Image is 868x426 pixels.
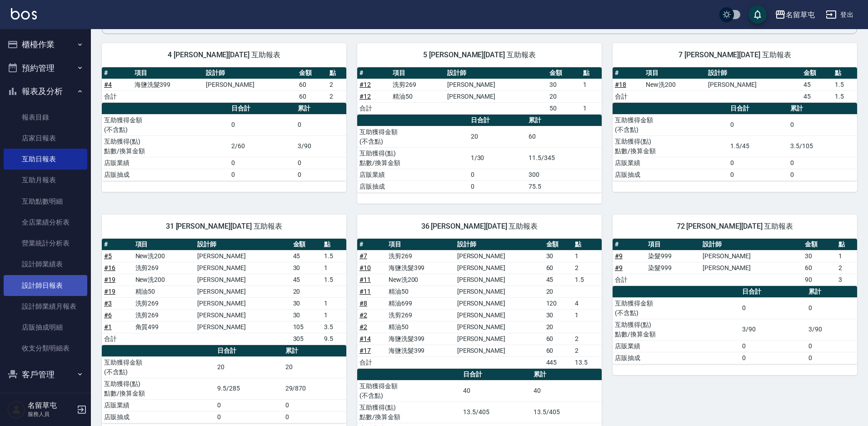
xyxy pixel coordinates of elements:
td: 9.5 [322,333,346,345]
td: New洗200 [386,274,455,286]
td: 0 [788,157,857,169]
td: 0 [740,340,806,352]
a: #11 [359,288,371,295]
td: 2 [573,333,602,345]
td: 3.5/105 [788,135,857,157]
td: [PERSON_NAME] [195,309,290,321]
span: 31 [PERSON_NAME][DATE] 互助報表 [113,222,335,231]
td: 60 [297,90,327,102]
th: 項目 [132,67,204,79]
td: 13.5 [573,356,602,368]
td: 45 [544,274,573,286]
td: 染髮999 [646,250,700,262]
td: 合計 [102,333,133,345]
td: 60 [544,262,573,274]
td: [PERSON_NAME] [455,297,544,309]
td: 60 [526,126,602,147]
a: #19 [104,276,115,283]
td: [PERSON_NAME] [455,274,544,286]
td: 0 [229,169,295,180]
table: a dense table [102,239,346,345]
td: 60 [544,345,573,356]
button: 報表及分析 [4,80,87,103]
td: 互助獲得(點) 點數/換算金額 [613,135,728,157]
td: 互助獲得(點) 點數/換算金額 [102,135,229,157]
button: 名留草屯 [771,5,818,24]
td: 海鹽洗髮399 [386,345,455,356]
td: 合計 [357,356,386,368]
span: 72 [PERSON_NAME][DATE] 互助報表 [624,222,846,231]
button: 櫃檯作業 [4,33,87,56]
td: 店販抽成 [613,352,740,364]
td: 店販抽成 [357,180,469,192]
td: 40 [461,380,531,401]
th: 金額 [291,239,322,251]
td: 60 [544,333,573,345]
td: 0 [469,180,526,192]
td: 445 [544,356,573,368]
td: 互助獲得金額 (不含點) [613,114,728,135]
td: 60 [803,262,836,274]
td: 1 [322,297,346,309]
td: 30 [544,250,573,262]
td: 合計 [613,274,646,286]
a: #2 [359,323,367,331]
td: [PERSON_NAME] [700,262,803,274]
div: 名留草屯 [786,9,815,20]
td: [PERSON_NAME] [195,321,290,333]
table: a dense table [357,239,602,369]
th: 金額 [803,239,836,251]
td: 互助獲得(點) 點數/換算金額 [102,378,215,399]
td: 店販業績 [613,157,728,169]
td: 30 [803,250,836,262]
a: #7 [359,252,367,260]
th: 項目 [390,67,445,79]
td: 互助獲得金額 (不含點) [102,356,215,378]
a: 互助點數明細 [4,191,87,212]
a: #2 [359,311,367,319]
td: 30 [291,309,322,321]
td: 0 [295,157,346,169]
td: 店販抽成 [102,169,229,180]
img: Logo [11,8,37,20]
td: [PERSON_NAME] [445,90,547,102]
td: 海鹽洗髮399 [386,333,455,345]
td: [PERSON_NAME] [455,345,544,356]
td: 店販業績 [613,340,740,352]
a: #4 [104,81,112,88]
td: 洗剪269 [133,309,195,321]
td: 1.5 [833,90,857,102]
td: 45 [291,250,322,262]
th: 點 [581,67,602,79]
td: 0 [728,114,788,135]
a: #8 [359,300,367,307]
td: 2 [327,90,346,102]
a: 互助日報表 [4,149,87,170]
table: a dense table [102,103,346,181]
a: #5 [104,252,112,260]
td: 0 [788,114,857,135]
td: 店販抽成 [102,411,215,423]
td: 洗剪269 [390,79,445,90]
a: #12 [359,81,371,88]
th: 點 [836,239,857,251]
th: 累計 [531,369,602,381]
th: 項目 [386,239,455,251]
a: 設計師業績表 [4,254,87,275]
td: 0 [806,297,857,319]
td: 1.5 [322,274,346,286]
td: 洗剪269 [386,309,455,321]
td: 精油50 [133,286,195,297]
td: 店販業績 [102,157,229,169]
table: a dense table [613,67,857,103]
a: 全店業績分析表 [4,212,87,233]
a: #12 [359,93,371,100]
td: 1/30 [469,147,526,169]
td: 30 [547,79,580,90]
td: 1 [322,262,346,274]
td: 75.5 [526,180,602,192]
th: 日合計 [469,115,526,126]
td: 2 [573,262,602,274]
th: 累計 [788,103,857,115]
td: 洗剪269 [133,297,195,309]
